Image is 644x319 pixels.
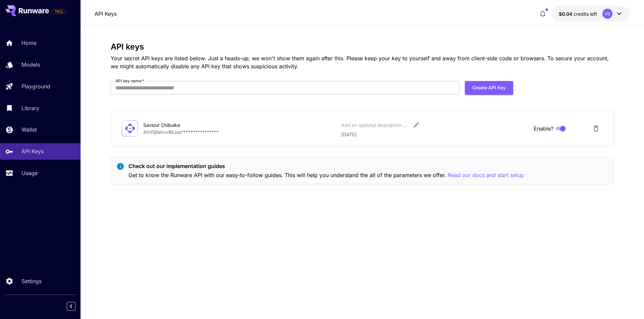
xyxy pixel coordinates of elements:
button: Edit [410,119,422,131]
span: TRIAL [52,9,66,14]
button: $0.037VB [552,6,630,21]
nav: breadcrumb [95,10,117,18]
div: Add an optional description or comment [341,122,408,129]
p: Models [21,61,40,69]
p: Usage [21,169,38,177]
div: VB [602,9,612,19]
a: API Keys [95,10,117,18]
label: API key name [115,78,144,84]
div: Collapse sidebar [72,300,80,312]
p: Home [21,39,37,47]
h3: API keys [111,42,614,52]
p: Get to know the Runware API with our easy-to-follow guides. This will help you understand the all... [128,171,524,179]
p: Wallet [21,126,37,134]
p: Library [21,104,39,112]
p: Settings [21,277,42,285]
p: API Keys [21,147,44,155]
span: credits left [574,11,597,17]
span: $0.04 [559,11,574,17]
div: Saviour Chibuike [143,122,210,129]
button: Collapse sidebar [67,302,75,311]
button: Delete API Key [589,122,603,135]
button: Create API Key [465,81,513,95]
span: Add your payment card to enable full platform functionality. [52,7,66,15]
button: Read our docs and start setup [448,171,524,179]
p: Check out our implementation guides [128,162,524,170]
p: Playground [21,82,50,90]
div: $0.037 [559,10,597,17]
p: Your secret API keys are listed below. Just a heads-up, we won't show them again after this. Plea... [111,54,614,70]
p: [DATE] [341,131,528,138]
span: Enable? [534,125,553,133]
